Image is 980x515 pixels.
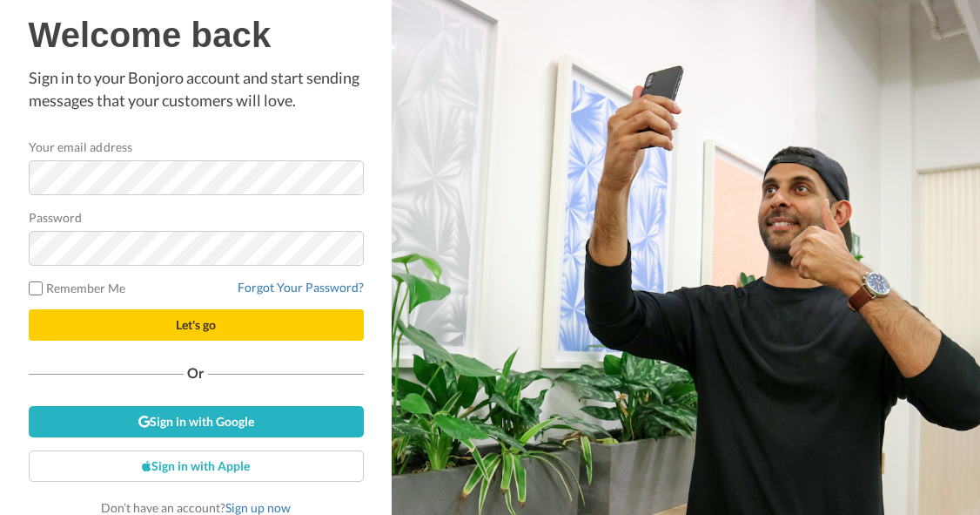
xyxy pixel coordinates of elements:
[29,309,364,341] button: Let's go
[29,16,364,54] h1: Welcome back
[29,451,364,482] a: Sign in with Apple
[176,317,216,332] span: Let's go
[29,138,132,156] label: Your email address
[225,500,291,515] a: Sign up now
[29,406,364,437] a: Sign in with Google
[29,279,126,297] label: Remember Me
[29,67,364,112] p: Sign in to your Bonjoro account and start sending messages that your customers will love.
[184,367,208,379] span: Or
[29,281,43,295] input: Remember Me
[101,500,291,515] span: Don’t have an account?
[238,280,364,295] a: Forgot Your Password?
[29,208,83,227] label: Password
